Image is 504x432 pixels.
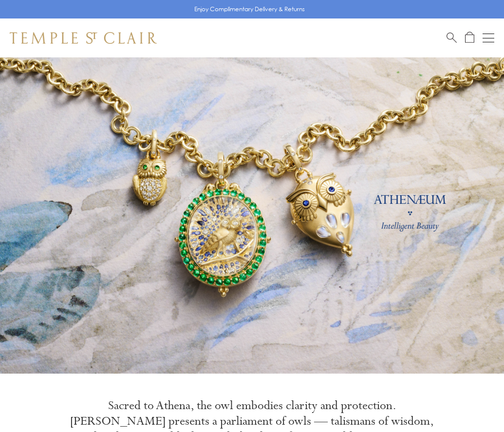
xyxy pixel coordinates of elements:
button: Open navigation [483,32,494,44]
a: Open Shopping Bag [465,32,474,44]
p: Enjoy Complimentary Delivery & Returns [194,4,305,14]
a: Search [447,32,457,44]
img: Temple St. Clair [10,32,157,44]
